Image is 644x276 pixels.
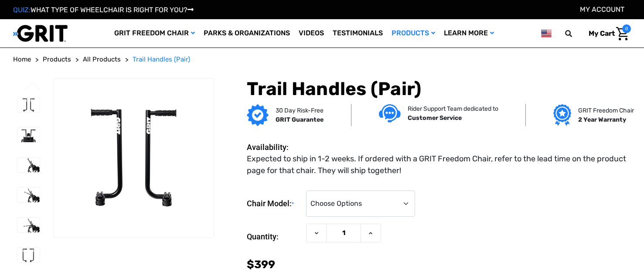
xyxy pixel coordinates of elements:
[440,19,498,48] a: Learn More
[276,106,324,115] p: 30 Day Risk-Free
[133,55,190,65] a: Trail Handles (Pair)
[622,24,631,33] span: 0
[247,104,269,126] img: GRIT Guarantee
[17,218,40,232] img: GRIT Trail Handles: side view of push handles on GRIT Freedom Chair, one at tall height, one at l...
[17,127,40,142] img: GRIT Trail Handles: pair of steel push handles with bike grips mounted to back of GRIT Freedom Chair
[387,19,440,48] a: Products
[13,55,631,65] nav: Breadcrumb
[247,153,627,177] dd: Expected to ship in 1-2 weeks. If ordered with a GRIT Freedom Chair, refer to the lead time on th...
[541,28,552,39] img: us.png
[408,104,498,113] p: Rider Support Team dedicated to
[578,116,626,123] strong: 2 Year Warranty
[133,55,190,63] span: Trail Handles (Pair)
[110,19,199,48] a: GRIT Freedom Chair
[13,55,31,63] span: Home
[17,98,40,112] img: GRIT Trail Handles: pair of steel push handles with bike grips for use with GRIT Freedom Chair ou...
[24,82,42,92] button: Go to slide 3 of 3
[13,6,31,14] span: QUIZ:
[54,104,214,211] img: GRIT Trail Handles: pair of steel push handles with bike grips for use with GRIT Freedom Chair ou...
[13,6,194,14] a: QUIZ:WHAT TYPE OF WHEELCHAIR IS RIGHT FOR YOU?
[247,258,275,271] span: $399
[582,24,631,43] a: Cart with 0 items
[13,55,31,65] a: Home
[43,55,71,65] a: Products
[379,104,401,122] img: Customer service
[247,191,302,217] label: Chair Model:
[83,55,121,65] a: All Products
[247,224,302,250] label: Quantity:
[578,106,634,115] p: GRIT Freedom Chair
[17,187,40,202] img: GRIT Trail Handles: side view of GRIT Freedom Chair outdoor wheelchair with push handles installe...
[276,116,324,123] strong: GRIT Guarantee
[616,27,629,41] img: Cart
[553,104,571,126] img: Grit freedom
[247,141,302,153] dt: Availability:
[17,248,40,262] img: GRIT Trail Handles: pair of push handles for use with GRIT Freedom Chair outdoor wheelchair with ...
[569,24,582,43] input: Search
[13,24,68,42] img: GRIT All-Terrain Wheelchair and Mobility Equipment
[247,78,631,100] h1: Trail Handles (Pair)
[589,29,615,37] span: My Cart
[199,19,294,48] a: Parks & Organizations
[43,55,71,63] span: Products
[580,5,624,14] a: Account
[17,157,40,172] img: GRIT Trail Handles: side view of GRIT Freedom Chair with pair of steel push handles mounted on ba...
[294,19,328,48] a: Videos
[408,114,462,122] strong: Customer Service
[328,19,387,48] a: Testimonials
[83,55,121,63] span: All Products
